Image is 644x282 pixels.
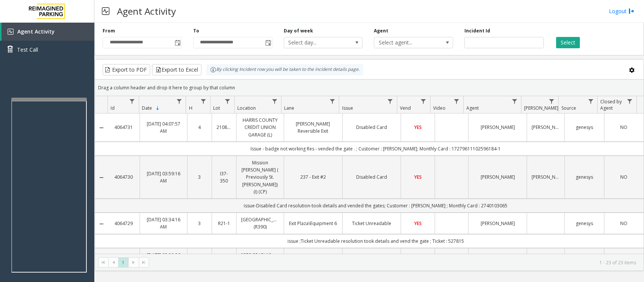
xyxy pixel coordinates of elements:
[547,96,557,106] a: Parker Filter Menu
[2,23,94,41] a: Agent Activity
[241,216,279,230] a: [GEOGRAPHIC_DATA] (R390)
[629,7,635,15] img: logout
[347,124,396,131] a: Disabled Card
[620,174,627,180] span: NO
[95,81,644,94] div: Drag a column header and drop it here to group by that column
[414,124,422,130] span: YES
[8,29,14,35] img: 'icon'
[473,124,522,131] a: [PERSON_NAME]
[620,124,627,130] span: NO
[192,173,207,181] a: 3
[144,216,183,230] a: [DATE] 03:34:16 AM
[532,124,560,131] a: [PERSON_NAME]
[112,124,135,131] a: 4064731
[241,116,279,138] a: HARRIS COUNTY CREDIT UNION GARAGE (L)
[561,105,576,111] span: Source
[102,2,109,20] img: pageIcon
[569,124,599,131] a: genesys
[198,96,208,106] a: H Filter Menu
[217,170,232,184] a: I37-350
[327,96,337,106] a: Lane Filter Menu
[452,96,462,106] a: Video Filter Menu
[609,124,639,131] a: NO
[347,173,396,181] a: Disabled Card
[118,257,128,268] span: Page 1
[342,105,353,111] span: Issue
[406,124,430,131] a: YES
[284,37,347,48] span: Select day...
[213,105,220,111] span: Lot
[620,220,627,227] span: NO
[414,220,422,227] span: YES
[289,173,338,181] a: 237 - Exit #2
[400,105,411,111] span: Vend
[586,96,596,106] a: Source Filter Menu
[406,173,430,181] a: YES
[192,124,207,131] a: 4
[95,125,108,131] a: Collapse Details
[142,105,152,111] span: Date
[192,220,207,227] a: 3
[241,251,279,266] a: [GEOGRAPHIC_DATA] (I)
[113,2,180,20] h3: Agent Activity
[289,220,338,227] a: Exit Plaza\Equipment 6
[609,220,639,227] a: NO
[264,37,272,48] span: Toggle popup
[112,220,135,227] a: 4064729
[289,120,338,135] a: [PERSON_NAME] Reversible Exit
[152,64,201,75] button: Export to Excel
[284,28,313,34] label: Day of week
[127,96,137,106] a: Id Filter Menu
[473,173,522,181] a: [PERSON_NAME]
[609,7,635,15] a: Logout
[223,96,233,106] a: Lot Filter Menu
[625,96,635,106] a: Closed by Agent Filter Menu
[112,173,135,181] a: 4064730
[173,37,181,48] span: Toggle popup
[154,259,636,266] kendo-pager-info: 1 - 23 of 23 items
[217,124,232,131] a: 21086900
[433,105,446,111] span: Video
[509,96,520,106] a: Agent Filter Menu
[464,28,490,34] label: Incident Id
[556,37,580,48] button: Select
[103,28,115,34] label: From
[108,234,644,248] td: issue ;Ticket Unreadable resolution took details and vend the gate ; Ticket : 527815
[241,159,279,195] a: Mission [PERSON_NAME] ( Previously St. [PERSON_NAME]) (I) (CP)
[284,105,294,111] span: Lane
[17,46,38,54] span: Test Call
[466,105,479,111] span: Agent
[95,96,644,254] div: Data table
[414,174,422,180] span: YES
[473,220,522,227] a: [PERSON_NAME]
[524,105,558,111] span: [PERSON_NAME]
[609,173,639,181] a: NO
[406,220,430,227] a: YES
[600,98,622,111] span: Closed by Agent
[569,220,599,227] a: genesys
[569,173,599,181] a: genesys
[418,96,429,106] a: Vend Filter Menu
[144,251,183,266] a: [DATE] 03:29:26 AM
[155,105,161,111] span: Sortable
[217,220,232,227] a: R21-1
[206,64,363,75] div: By clicking Incident row you will be taken to the incident details page.
[374,28,388,34] label: Agent
[237,105,256,111] span: Location
[189,105,192,111] span: H
[108,142,644,156] td: Issue - badge not working Res - vended the gate . ; Customer : [PERSON_NAME]; Monthly Card : 1727...
[193,28,199,34] label: To
[532,173,560,181] a: [PERSON_NAME]
[385,96,395,106] a: Issue Filter Menu
[111,105,115,111] span: Id
[103,64,150,75] button: Export to PDF
[95,175,108,181] a: Collapse Details
[174,96,184,106] a: Date Filter Menu
[144,120,183,135] a: [DATE] 04:07:57 AM
[347,220,396,227] a: Ticket Unreadable
[374,37,437,48] span: Select agent...
[17,28,55,35] span: Agent Activity
[269,96,280,106] a: Location Filter Menu
[95,221,108,227] a: Collapse Details
[144,170,183,184] a: [DATE] 03:59:16 AM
